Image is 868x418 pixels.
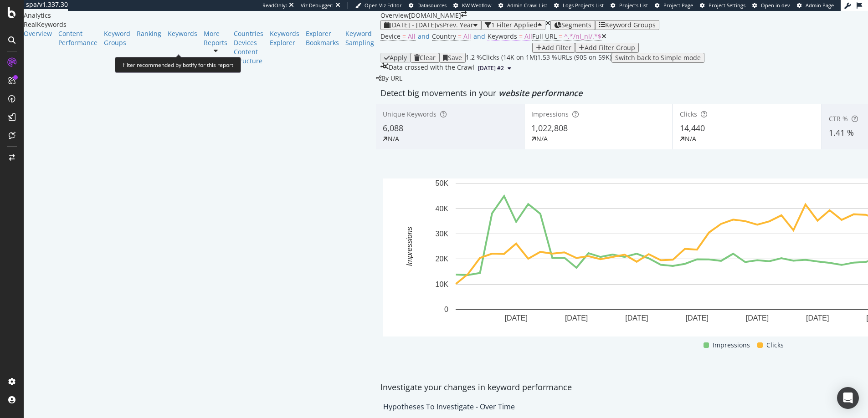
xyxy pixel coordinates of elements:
span: Project Settings [709,2,745,9]
span: Clicks [766,340,784,351]
div: N/A [536,134,548,143]
a: Structure [234,56,263,66]
a: Content [234,47,263,56]
a: Devices [234,38,263,47]
span: = [402,32,406,41]
button: 1 Filter Applied [481,20,545,30]
span: 1,022,808 [531,122,568,133]
span: Project Page [663,2,693,9]
span: Impressions [531,110,569,118]
a: Projects List [611,2,648,9]
span: All [524,32,532,41]
span: 1.41 % [829,127,854,138]
button: Apply [380,53,411,63]
text: 40K [436,204,449,212]
a: Overview [24,29,52,38]
span: Logs Projects List [563,2,604,9]
div: Switch back to Simple mode [615,54,701,61]
span: vs Prev. Year [437,20,473,29]
div: Hypotheses to Investigate - Over Time [383,402,515,411]
button: [DATE] #2 [474,63,515,74]
a: Project Page [655,2,693,9]
text: 10K [436,280,449,288]
span: Open in dev [761,2,790,9]
button: Add Filter [532,43,575,53]
text: 0 [444,306,448,313]
button: Keyword Groups [595,20,659,30]
a: Logs Projects List [554,2,604,9]
text: [DATE] [505,314,528,322]
a: More Reports [204,29,227,47]
span: Keywords [488,32,517,41]
span: Admin Crawl List [507,2,547,9]
div: Data crossed with the Crawl [389,63,474,74]
a: Explorer Bookmarks [306,29,339,47]
button: Clear [411,53,439,63]
a: Project Settings [700,2,745,9]
button: Segments [550,20,595,30]
span: Clicks [680,110,697,118]
span: All [408,32,416,41]
span: website performance [498,87,582,98]
button: [DATE] - [DATE]vsPrev. Year [380,20,481,30]
span: 2025 Sep. 12th #2 [478,64,504,72]
text: [DATE] [625,314,648,322]
text: [DATE] [685,314,708,322]
span: = [458,32,462,41]
span: CTR % [829,114,848,123]
a: Ranking [137,29,161,38]
div: Viz Debugger: [301,2,334,9]
div: N/A [685,134,696,143]
div: legacy label [376,74,402,83]
text: Impressions [406,227,413,266]
span: 6,088 [383,122,403,133]
span: Admin Page [806,2,834,9]
a: Datasources [409,2,447,9]
span: = [519,32,523,41]
span: 14,440 [680,122,705,133]
div: Analytics [24,11,380,20]
div: Open Intercom Messenger [837,387,859,409]
button: Add Filter Group [575,43,639,53]
a: Open in dev [752,2,790,9]
div: RealKeywords [24,20,380,29]
div: Keyword Groups [605,21,656,29]
a: KW Webflow [453,2,492,9]
span: Segments [561,20,591,29]
div: Overview [380,11,409,20]
span: and [418,32,430,41]
div: Apply [390,54,407,61]
div: 1 Filter Applied [491,21,538,29]
span: Datasources [417,2,447,9]
span: By URL [381,74,402,82]
span: Open Viz Editor [365,2,402,9]
div: 1.53 % URLs ( 905 on 59K ) [537,53,611,63]
span: Country [432,32,456,41]
div: N/A [388,134,399,143]
span: [DATE] - [DATE] [390,20,437,29]
div: arrow-right-arrow-left [461,11,467,17]
span: Full URL [532,32,557,41]
a: Keyword Sampling [345,29,374,47]
span: Device [380,32,401,41]
text: [DATE] [565,314,588,322]
div: 1.2 % Clicks ( 14K on 1M ) [466,53,537,63]
span: All [463,32,471,41]
div: Countries [234,29,263,38]
text: [DATE] [806,314,829,322]
text: 20K [436,255,449,263]
span: and [473,32,485,41]
a: Admin Crawl List [498,2,547,9]
span: Unique Keywords [383,110,437,118]
div: Keywords Explorer [270,29,299,47]
a: Keyword Groups [104,29,130,47]
span: = [559,32,562,41]
span: KW Webflow [462,2,492,9]
div: Clear [420,54,436,61]
div: [DOMAIN_NAME] [409,11,461,20]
